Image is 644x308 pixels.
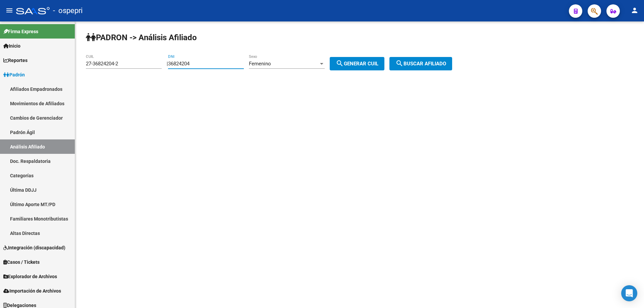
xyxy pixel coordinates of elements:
span: Reportes [3,57,28,64]
strong: PADRON -> Análisis Afiliado [86,33,197,42]
mat-icon: search [336,59,344,67]
span: Explorador de Archivos [3,273,57,280]
div: Open Intercom Messenger [621,285,637,301]
div: | [167,61,389,67]
span: Firma Express [3,28,38,35]
mat-icon: menu [5,6,13,14]
button: Buscar afiliado [389,57,452,70]
span: Padrón [3,71,25,78]
mat-icon: search [395,59,404,67]
span: Femenino [249,61,271,67]
mat-icon: person [631,6,639,14]
span: Generar CUIL [336,61,378,67]
span: Inicio [3,42,20,50]
button: Generar CUIL [330,57,384,70]
span: Buscar afiliado [395,61,446,67]
span: Integración (discapacidad) [3,244,65,251]
span: Importación de Archivos [3,287,61,295]
span: - ospepri [53,3,83,18]
span: Casos / Tickets [3,258,40,266]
